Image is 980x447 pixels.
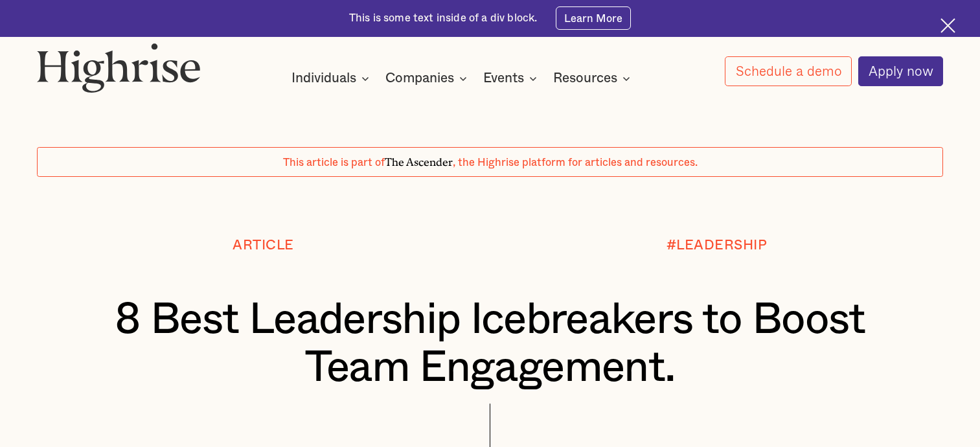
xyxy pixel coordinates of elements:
[283,157,385,168] span: This article is part of
[37,43,201,92] img: Highrise logo
[725,56,852,86] a: Schedule a demo
[74,296,906,392] h1: 8 Best Leadership Icebreakers to Boost Team Engagement.
[667,238,768,253] div: #LEADERSHIP
[553,71,634,86] div: Resources
[453,157,698,168] span: , the Highrise platform for articles and resources.
[385,71,471,86] div: Companies
[291,71,356,86] div: Individuals
[483,71,524,86] div: Events
[233,238,294,253] div: Article
[385,71,454,86] div: Companies
[858,56,944,86] a: Apply now
[291,71,373,86] div: Individuals
[556,6,632,30] a: Learn More
[349,11,538,26] div: This is some text inside of a div block.
[385,154,453,166] span: The Ascender
[483,71,541,86] div: Events
[553,71,617,86] div: Resources
[940,18,955,33] img: Cross icon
